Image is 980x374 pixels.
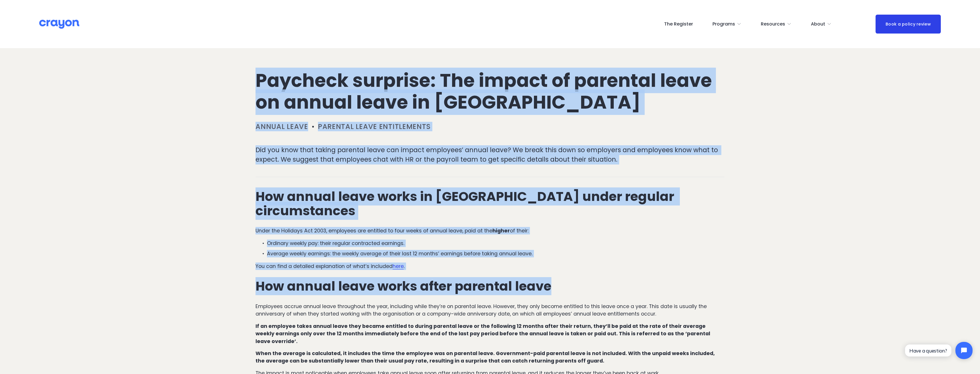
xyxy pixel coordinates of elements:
a: Parental leave entitlements [318,122,430,131]
h1: Paycheck surprise: The impact of parental leave on annual leave in [GEOGRAPHIC_DATA] [256,70,724,114]
p: Average weekly earnings: the weekly average of their last 12 months’ earnings before taking annua... [267,250,724,257]
a: The Register [664,19,693,29]
a: folder dropdown [712,19,741,29]
a: folder dropdown [761,19,791,29]
strong: How annual leave works after parental leave [256,277,551,295]
p: Ordinary weekly pay: their regular contracted earnings. [267,240,724,247]
iframe: Tidio Chat [900,337,977,364]
strong: When the average is calculated, it includes the time the employee was on parental leave. Governme... [256,350,716,364]
a: Book a policy review [876,15,941,33]
a: here [393,263,404,270]
strong: higher [492,227,510,234]
span: Programs [712,20,735,28]
a: Annual leave [256,122,308,131]
p: Employees accrue annual leave throughout the year, including while they’re on parental leave. How... [256,303,724,318]
p: Under the Holidays Act 2003, employees are entitled to four weeks of annual leave, paid at the of... [256,227,724,234]
img: Crayon [39,19,79,29]
h2: How annual leave works in [GEOGRAPHIC_DATA] under regular circumstances [256,189,724,218]
span: About [811,20,825,28]
p: You can find a detailed explanation of what’s included . [256,263,724,270]
span: Resources [761,20,785,28]
strong: If an employee takes annual leave they became entitled to during parental leave or the following ... [256,323,711,345]
a: folder dropdown [811,19,831,29]
p: Did you know that taking parental leave can impact employees’ annual leave? We break this down so... [256,145,724,165]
